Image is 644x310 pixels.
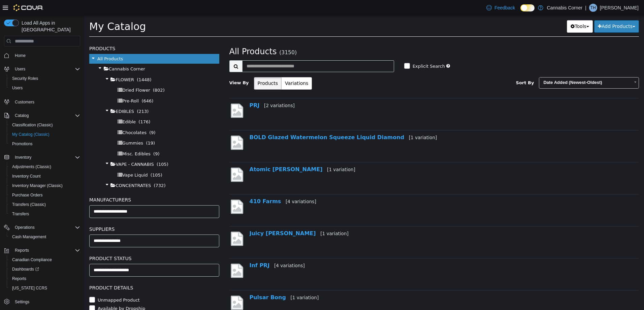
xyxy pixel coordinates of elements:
[9,265,42,273] a: Dashboards
[15,99,34,105] span: Customers
[15,53,26,58] span: Home
[7,190,83,200] button: Purchase Orders
[7,265,83,274] a: Dashboards
[455,62,555,73] a: Date Added (Newest-Oldest)
[7,255,83,265] button: Canadian Compliance
[7,130,83,139] button: My Catalog (Classic)
[38,104,52,109] span: Edible
[165,87,211,93] a: PRJ[2 variations]
[9,163,80,171] span: Adjustments (Classic)
[12,183,63,188] span: Inventory Manager (Classic)
[13,4,43,11] img: Cova
[510,5,555,17] button: Add Products
[15,248,29,253] span: Reports
[12,276,26,281] span: Reports
[7,200,83,209] button: Transfers (Classic)
[9,182,80,190] span: Inventory Manager (Classic)
[7,162,83,172] button: Adjustments (Classic)
[1,246,83,255] button: Reports
[12,164,51,169] span: Adjustments (Classic)
[165,151,271,157] a: Atomic [PERSON_NAME][1 variation]
[5,29,135,37] h5: Products
[12,234,46,240] span: Cash Management
[195,34,213,40] small: (3150)
[38,136,66,141] span: Misc. Edibles
[9,84,80,92] span: Users
[236,215,264,221] small: [1 variation]
[38,72,66,77] span: Dried Flower
[72,146,84,151] span: (105)
[12,223,80,231] span: Operations
[12,192,43,198] span: Purchase Orders
[12,51,80,60] span: Home
[69,72,80,77] span: (802)
[1,97,83,106] button: Customers
[145,87,160,103] img: missing-image.png
[165,119,353,125] a: BOLD Glazed Watermelon Squeeze Liquid Diamond[1 variation]
[38,115,62,120] span: Chocolates
[15,66,25,72] span: Users
[9,275,80,283] span: Reports
[9,233,80,241] span: Cash Management
[38,83,55,88] span: Pre-Roll
[9,140,80,148] span: Promotions
[12,141,33,147] span: Promotions
[5,180,135,188] h5: Manufacturers
[7,74,83,83] button: Security Roles
[12,122,53,128] span: Classification (Classic)
[7,209,83,219] button: Transfers
[9,200,49,209] a: Transfers (Classic)
[13,41,39,46] span: All Products
[5,239,135,247] h5: Product Status
[12,112,31,120] button: Catalog
[12,153,34,161] button: Inventory
[12,98,37,106] a: Customers
[25,51,61,56] span: Cannabis Corner
[31,167,67,173] span: CONCENTRATES
[12,153,80,161] span: Inventory
[145,119,160,135] img: missing-image.png
[165,215,264,221] a: Juicy [PERSON_NAME][1 variation]
[7,139,83,149] button: Promotions
[145,183,160,199] img: missing-image.png
[31,146,69,151] span: VAPE - CANNABIS
[243,151,271,157] small: [1 variation]
[12,281,56,288] label: Unmapped Product
[145,215,160,231] img: missing-image.png
[589,4,597,12] div: Tania Hines
[484,1,518,14] a: Feedback
[145,151,160,167] img: missing-image.png
[12,174,41,179] span: Inventory Count
[9,121,80,129] span: Classification (Classic)
[483,5,509,17] button: Tools
[12,257,52,262] span: Canadian Compliance
[12,223,37,231] button: Operations
[1,223,83,232] button: Operations
[12,267,39,272] span: Dashboards
[9,172,80,180] span: Inventory Count
[190,247,221,253] small: [4 variations]
[9,74,80,83] span: Security Roles
[1,153,83,162] button: Inventory
[9,265,80,273] span: Dashboards
[15,155,31,160] span: Inventory
[201,183,232,189] small: [4 variations]
[5,210,135,218] h5: Suppliers
[145,31,193,41] span: All Products
[53,62,67,67] span: (1448)
[7,172,83,181] button: Inventory Count
[9,182,65,190] a: Inventory Manager (Classic)
[206,279,235,285] small: [1 variation]
[15,225,35,230] span: Operations
[9,140,35,148] a: Promotions
[12,298,80,306] span: Settings
[327,48,361,54] label: Explicit Search
[12,290,61,297] label: Available by Dropship
[325,119,353,125] small: [1 variation]
[12,85,23,91] span: Users
[165,247,221,253] a: Inf PRJ[4 variations]
[12,246,80,254] span: Reports
[1,297,83,307] button: Settings
[585,4,586,12] p: |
